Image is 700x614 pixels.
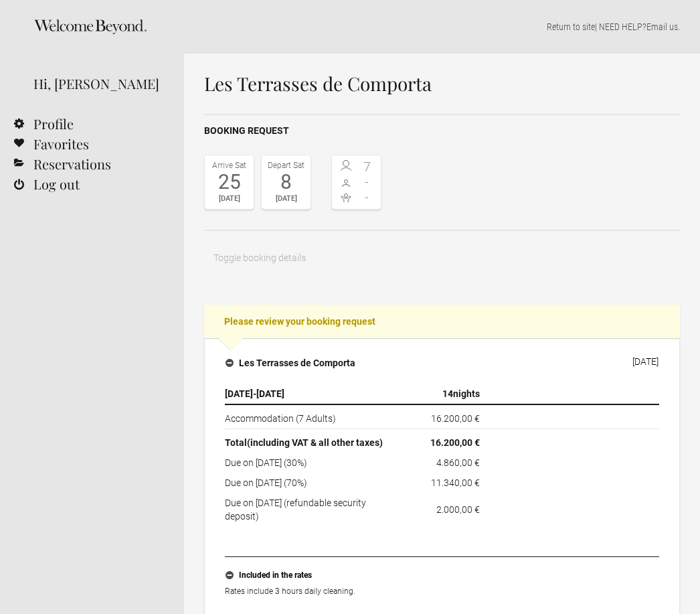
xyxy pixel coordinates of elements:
h1: Les Terrasses de Comporta [204,74,680,94]
h2: Booking request [204,124,680,138]
div: [DATE] [265,192,307,206]
a: Email us [646,21,678,32]
h4: Les Terrasses de Comporta [226,356,355,370]
button: Included in the rates [225,567,659,585]
h2: Please review your booking request [204,305,680,338]
flynt-currency: 2.000,00 € [436,504,480,515]
span: 7 [357,160,378,173]
div: 25 [208,172,250,192]
a: Return to site [547,21,595,32]
flynt-currency: 16.200,00 € [431,413,480,424]
td: Due on [DATE] (70%) [225,473,399,493]
div: 8 [265,172,307,192]
th: - [225,384,399,404]
span: 14 [442,388,453,399]
span: - [357,191,378,204]
span: [DATE] [225,388,253,399]
span: (including VAT & all other taxes) [247,437,383,448]
td: Due on [DATE] (refundable security deposit) [225,493,399,523]
span: - [357,175,378,189]
flynt-currency: 4.860,00 € [436,457,480,468]
button: Toggle booking details [204,244,315,271]
p: | NEED HELP? . [204,20,680,33]
div: Depart Sat [265,159,307,172]
span: [DATE] [256,388,284,399]
div: Hi, [PERSON_NAME] [33,74,164,94]
th: Total [225,429,399,453]
button: Les Terrasses de Comporta [DATE] [215,349,669,377]
flynt-currency: 11.340,00 € [431,477,480,488]
th: nights [399,384,486,404]
td: Accommodation (7 Adults) [225,404,399,429]
div: Arrive Sat [208,159,250,172]
td: Due on [DATE] (30%) [225,453,399,473]
div: [DATE] [632,356,659,367]
flynt-currency: 16.200,00 € [430,437,480,448]
div: [DATE] [208,192,250,206]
